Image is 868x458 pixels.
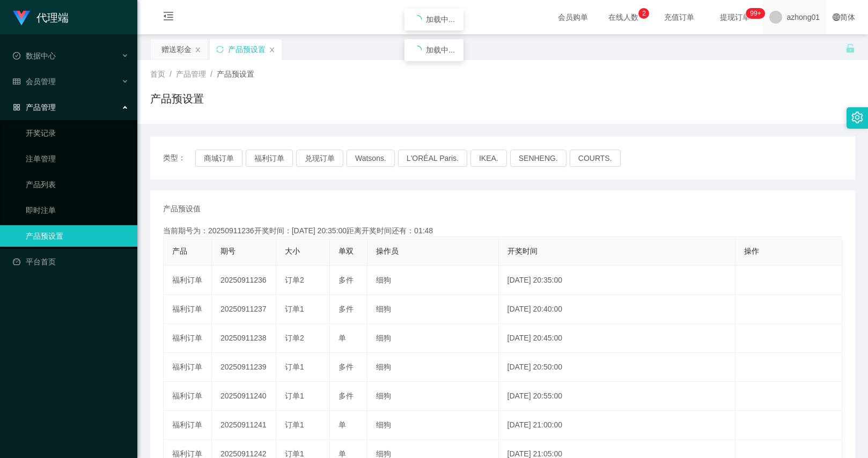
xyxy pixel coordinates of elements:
[339,247,354,255] span: 单双
[367,324,499,353] td: 细狗
[499,295,736,324] td: [DATE] 20:40:00
[26,122,129,144] a: 开奖记录
[413,15,422,24] i: icon: loading
[285,334,304,342] span: 订单2
[376,247,399,255] span: 操作员
[746,8,765,19] sup: 1175
[603,13,644,21] span: 在线人数
[638,8,649,19] sup: 2
[339,449,346,458] span: 单
[26,174,129,195] a: 产品列表
[470,150,507,167] button: IKEA.
[13,51,56,60] span: 数据中心
[510,150,567,167] button: SENHENG.
[212,353,276,382] td: 20250911239
[210,70,212,78] span: /
[13,103,56,112] span: 产品管理
[36,1,69,35] h1: 代理端
[426,46,455,54] span: 加载中...
[195,47,201,53] i: 图标: close
[715,13,755,21] span: 提现订单
[220,247,236,255] span: 期号
[195,150,242,167] button: 商城订单
[150,91,204,107] h1: 产品预设置
[269,47,275,53] i: 图标: close
[164,324,212,353] td: 福利订单
[339,363,354,371] span: 多件
[164,266,212,295] td: 福利订单
[285,363,304,371] span: 订单1
[499,266,736,295] td: [DATE] 20:35:00
[339,334,346,342] span: 单
[161,39,192,60] div: 赠送彩金
[296,150,343,167] button: 兑现订单
[285,391,304,400] span: 订单1
[228,39,266,60] div: 产品预设置
[217,70,254,78] span: 产品预设置
[13,104,20,111] i: 图标: appstore-o
[833,13,840,21] i: 图标: global
[150,70,165,78] span: 首页
[499,411,736,440] td: [DATE] 21:00:00
[176,70,206,78] span: 产品管理
[413,46,422,54] i: icon: loading
[13,77,56,86] span: 会员管理
[163,225,842,237] div: 当前期号为：20250911236开奖时间：[DATE] 20:35:00距离开奖时间还有：01:48
[212,295,276,324] td: 20250911237
[164,382,212,411] td: 福利订单
[426,15,455,24] span: 加载中...
[507,247,538,255] span: 开奖时间
[285,420,304,429] span: 订单1
[367,411,499,440] td: 细狗
[845,43,855,53] i: 图标: unlock
[339,391,354,400] span: 多件
[164,353,212,382] td: 福利订单
[150,1,187,35] i: 图标: menu-fold
[659,13,700,21] span: 充值订单
[367,266,499,295] td: 细狗
[212,382,276,411] td: 20250911240
[216,46,224,53] i: 图标: sync
[570,150,621,167] button: COURTS.
[744,247,759,255] span: 操作
[212,411,276,440] td: 20250911241
[367,382,499,411] td: 细狗
[13,78,20,85] i: 图标: table
[13,13,69,21] a: 代理端
[367,295,499,324] td: 细狗
[398,150,467,167] button: L'ORÉAL Paris.
[642,8,646,19] p: 2
[212,266,276,295] td: 20250911236
[285,247,300,255] span: 大小
[339,305,354,313] span: 多件
[164,411,212,440] td: 福利订单
[285,305,304,313] span: 订单1
[285,449,304,458] span: 订单1
[339,420,346,429] span: 单
[285,276,304,284] span: 订单2
[163,150,195,167] span: 类型：
[170,70,172,78] span: /
[13,11,30,26] img: logo.9652507e.png
[212,324,276,353] td: 20250911238
[13,251,129,272] a: 图标: dashboard平台首页
[367,353,499,382] td: 细狗
[26,225,129,247] a: 产品预设置
[347,150,395,167] button: Watsons.
[499,382,736,411] td: [DATE] 20:55:00
[26,200,129,221] a: 即时注单
[499,353,736,382] td: [DATE] 20:50:00
[163,203,201,215] span: 产品预设值
[499,324,736,353] td: [DATE] 20:45:00
[13,52,20,60] i: 图标: check-circle-o
[246,150,293,167] button: 福利订单
[26,148,129,169] a: 注单管理
[172,247,187,255] span: 产品
[164,295,212,324] td: 福利订单
[339,276,354,284] span: 多件
[851,112,863,123] i: 图标: setting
